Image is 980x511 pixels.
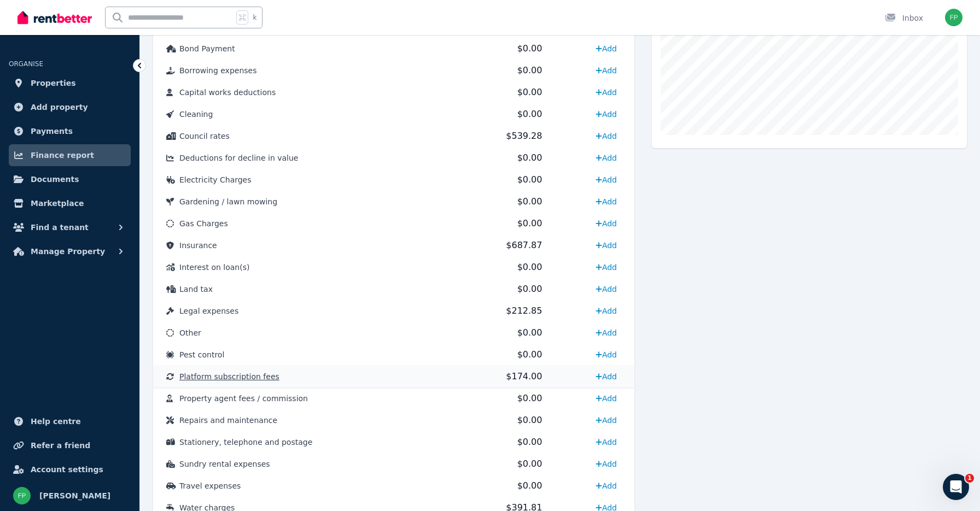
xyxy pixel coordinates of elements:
[31,415,81,428] span: Help centre
[591,105,621,123] a: Add
[179,460,270,468] span: Sundry rental expenses
[945,9,962,26] img: Ferdinand Petrelluzzi
[517,437,542,447] span: $0.00
[517,43,542,54] span: $0.00
[179,263,249,272] span: Interest on loan(s)
[179,350,224,359] span: Pest control
[591,171,621,189] a: Add
[253,13,256,22] span: k
[31,197,84,210] span: Marketplace
[517,218,542,228] span: $0.00
[591,62,621,79] a: Add
[31,245,105,258] span: Manage Property
[517,262,542,272] span: $0.00
[9,96,131,118] a: Add property
[517,327,542,338] span: $0.00
[13,487,31,504] img: Ferdinand Petrelluzzi
[9,434,131,456] a: Refer a friend
[9,459,131,480] a: Account settings
[517,152,542,163] span: $0.00
[179,416,277,425] span: Repairs and maintenance
[31,125,73,138] span: Payments
[591,259,621,276] a: Add
[591,455,621,473] a: Add
[9,216,131,238] button: Find a tenant
[179,219,228,228] span: Gas Charges
[9,60,43,68] span: ORGANISE
[506,371,542,381] span: $174.00
[179,154,298,162] span: Deductions for decline in value
[31,221,89,234] span: Find a tenant
[179,285,213,293] span: Land tax
[179,438,312,447] span: Stationery, telephone and postage
[31,463,103,476] span: Account settings
[179,110,213,119] span: Cleaning
[591,215,621,232] a: Add
[591,390,621,407] a: Add
[17,9,92,26] img: RentBetter
[591,368,621,385] a: Add
[591,84,621,101] a: Add
[9,72,131,94] a: Properties
[179,197,277,206] span: Gardening / lawn mowing
[591,477,621,495] a: Add
[591,324,621,342] a: Add
[39,489,110,502] span: [PERSON_NAME]
[31,149,94,162] span: Finance report
[179,328,201,337] span: Other
[517,196,542,207] span: $0.00
[9,120,131,142] a: Payments
[517,480,542,491] span: $0.00
[517,415,542,425] span: $0.00
[517,284,542,294] span: $0.00
[517,87,542,97] span: $0.00
[517,109,542,119] span: $0.00
[9,240,131,262] button: Manage Property
[9,410,131,432] a: Help centre
[506,240,542,250] span: $687.87
[517,393,542,403] span: $0.00
[591,412,621,429] a: Add
[591,280,621,298] a: Add
[517,459,542,469] span: $0.00
[506,306,542,316] span: $212.85
[885,13,923,24] div: Inbox
[591,149,621,167] a: Add
[9,168,131,190] a: Documents
[31,439,90,452] span: Refer a friend
[506,131,542,141] span: $539.28
[179,307,238,315] span: Legal expenses
[591,127,621,145] a: Add
[591,40,621,57] a: Add
[9,144,131,166] a: Finance report
[179,372,279,381] span: Platform subscription fees
[517,65,542,75] span: $0.00
[179,241,217,250] span: Insurance
[591,302,621,320] a: Add
[179,44,235,53] span: Bond Payment
[179,481,241,490] span: Travel expenses
[591,237,621,254] a: Add
[31,77,76,90] span: Properties
[179,88,276,97] span: Capital works deductions
[31,173,79,186] span: Documents
[517,349,542,360] span: $0.00
[179,175,252,184] span: Electricity Charges
[179,66,256,75] span: Borrowing expenses
[179,394,308,403] span: Property agent fees / commission
[591,346,621,363] a: Add
[31,101,88,114] span: Add property
[591,433,621,451] a: Add
[591,193,621,210] a: Add
[965,474,974,483] span: 1
[943,474,969,500] iframe: Intercom live chat
[9,192,131,214] a: Marketplace
[179,132,230,140] span: Council rates
[517,174,542,185] span: $0.00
